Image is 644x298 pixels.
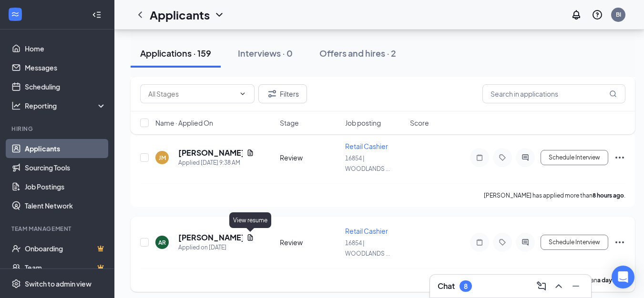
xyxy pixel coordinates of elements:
h3: Chat [438,281,455,291]
svg: Ellipses [614,152,625,163]
span: Retail Cashier [345,227,388,235]
svg: Filter [266,88,278,99]
svg: Minimize [570,280,582,292]
div: Hiring [11,125,104,133]
span: 16854 | WOODLANDS ... [345,155,390,172]
svg: ChevronUp [553,280,564,292]
svg: ActiveChat [520,154,531,161]
svg: ChevronLeft [134,9,146,20]
a: OnboardingCrown [25,239,106,258]
div: Applied on [DATE] [178,243,254,252]
span: Score [410,118,429,128]
svg: QuestionInfo [592,9,603,20]
button: Schedule Interview [541,150,608,165]
div: Open Intercom Messenger [612,266,634,288]
div: AR [158,238,166,247]
svg: Note [474,154,485,161]
div: Team Management [11,225,104,233]
svg: Document [246,149,254,157]
a: Home [25,39,106,58]
p: [PERSON_NAME] has applied more than . [484,191,625,199]
span: Name · Applied On [155,118,213,128]
svg: WorkstreamLogo [10,10,20,19]
div: Reporting [25,101,107,110]
svg: Collapse [92,10,102,20]
a: Sourcing Tools [25,158,106,177]
button: Filter Filters [258,84,307,103]
a: Applicants [25,139,106,158]
div: JM [159,154,166,162]
div: Applied [DATE] 9:38 AM [178,158,254,168]
svg: Analysis [11,101,21,110]
span: 16854 | WOODLANDS ... [345,239,390,257]
svg: Settings [11,279,21,288]
div: Review [280,238,339,247]
svg: ComposeMessage [536,280,547,292]
svg: ActiveChat [520,238,531,246]
div: Review [280,153,339,162]
a: TeamCrown [25,258,106,277]
div: Applications · 159 [140,47,211,59]
input: Search in applications [482,84,625,103]
a: Talent Network [25,196,106,215]
span: Stage [280,118,299,128]
h5: [PERSON_NAME] [178,232,243,243]
a: Scheduling [25,77,106,96]
a: Job Postings [25,177,106,196]
span: Job posting [345,118,381,128]
svg: Tag [497,154,508,161]
div: BI [616,10,621,19]
div: 8 [464,282,468,290]
h1: Applicants [150,7,210,23]
svg: MagnifyingGlass [609,90,617,98]
span: Retail Cashier [345,142,388,150]
svg: ChevronDown [239,90,246,98]
h5: [PERSON_NAME] [178,148,243,158]
div: Offers and hires · 2 [319,47,396,59]
svg: Notifications [571,9,582,20]
button: ChevronUp [551,278,566,294]
button: Minimize [568,278,583,294]
svg: ChevronDown [214,9,225,20]
svg: Ellipses [614,237,625,248]
div: Switch to admin view [25,279,92,288]
button: Schedule Interview [541,235,608,250]
svg: Document [246,234,254,241]
div: View resume [229,212,271,228]
div: Interviews · 0 [238,47,293,59]
svg: Note [474,238,485,246]
b: a day ago [597,277,624,284]
b: 8 hours ago [593,192,624,199]
svg: Tag [497,238,508,246]
a: Messages [25,58,106,77]
input: All Stages [148,89,235,99]
button: ComposeMessage [534,278,549,294]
